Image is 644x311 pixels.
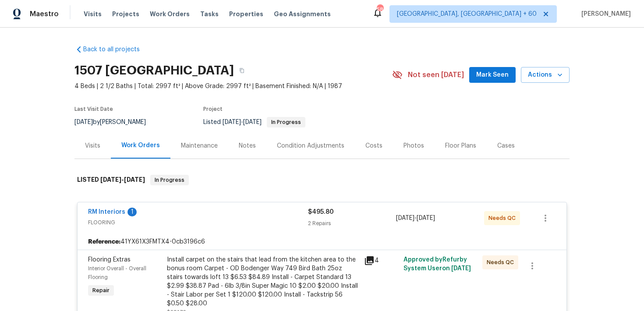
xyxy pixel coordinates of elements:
span: - [100,177,145,183]
div: 2 Repairs [308,219,396,228]
div: Work Orders [121,141,160,150]
span: [DATE] [396,215,414,221]
span: [PERSON_NAME] [578,10,631,18]
span: $495.80 [308,209,334,215]
span: In Progress [268,120,304,125]
div: Notes [239,141,256,150]
span: In Progress [151,176,188,184]
span: [DATE] [223,119,241,125]
span: Maestro [30,10,59,18]
span: [DATE] [243,119,262,125]
div: 1 [127,208,137,216]
span: [DATE] [417,215,435,221]
span: - [223,119,262,125]
span: Properties [229,10,263,18]
div: Cases [497,141,515,150]
span: Repair [89,286,113,295]
a: Back to all projects [74,45,159,54]
span: [GEOGRAPHIC_DATA], [GEOGRAPHIC_DATA] + 60 [397,10,537,18]
span: Flooring Extras [88,257,131,263]
span: Needs QC [487,258,517,267]
span: 4 Beds | 2 1/2 Baths | Total: 2997 ft² | Above Grade: 2997 ft² | Basement Finished: N/A | 1987 [74,82,392,91]
span: Actions [528,70,563,81]
button: Copy Address [234,63,250,78]
span: Tasks [200,11,219,17]
span: Not seen [DATE] [408,71,464,79]
div: Photos [403,141,424,150]
span: Last Visit Date [74,106,113,112]
div: Floor Plans [445,141,476,150]
button: Actions [521,67,570,83]
div: Costs [365,141,382,150]
span: Interior Overall - Overall Flooring [88,266,146,280]
b: Reference: [88,237,120,246]
div: 41YX61X3FMTX4-0cb3196c6 [78,234,566,250]
span: Visits [84,10,102,18]
div: Maintenance [181,141,218,150]
div: Condition Adjustments [277,141,344,150]
span: Geo Assignments [274,10,331,18]
div: Visits [85,141,100,150]
div: by [PERSON_NAME] [74,117,156,127]
button: Mark Seen [469,67,516,83]
div: Install carpet on the stairs that lead from the kitchen area to the bonus room Carpet - OD Bodeng... [167,255,359,308]
span: FLOORING [88,218,308,227]
span: Listed [203,119,305,125]
div: 581 [377,5,383,14]
span: [DATE] [74,119,93,125]
a: RM Interiors [88,209,125,215]
span: [DATE] [451,265,471,272]
div: 4 [364,255,398,266]
span: [DATE] [124,177,145,183]
span: Mark Seen [476,70,509,81]
span: [DATE] [100,177,121,183]
span: Needs QC [488,214,519,223]
span: Projects [112,10,139,18]
h6: LISTED [77,175,145,185]
h2: 1507 [GEOGRAPHIC_DATA] [74,66,234,75]
span: Work Orders [150,10,190,18]
span: Project [203,106,223,112]
span: - [396,214,435,223]
span: Approved by Refurby System User on [403,257,471,272]
div: LISTED [DATE]-[DATE]In Progress [74,166,570,194]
